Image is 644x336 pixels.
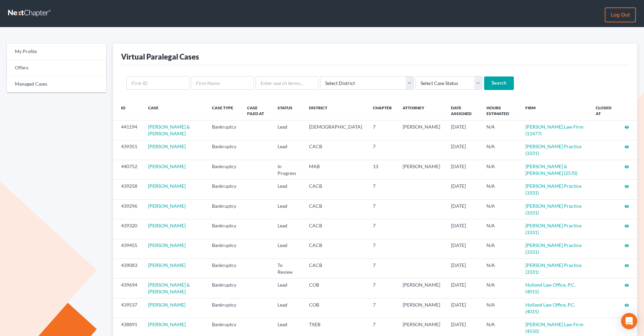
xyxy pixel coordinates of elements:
[113,120,143,140] td: 441194
[148,143,186,149] a: [PERSON_NAME]
[304,259,367,278] td: CACB
[525,321,583,334] a: [PERSON_NAME] Law Firm (4550)
[446,259,481,278] td: [DATE]
[624,125,629,130] i: visibility
[446,298,481,318] td: [DATE]
[484,76,514,90] input: Search
[525,282,575,294] a: Holland Law Office, P.C. (4015)
[304,140,367,160] td: CACB
[605,7,636,22] a: Log out
[446,219,481,239] td: [DATE]
[624,144,629,149] i: visibility
[397,120,446,140] td: [PERSON_NAME]
[121,52,199,62] div: Virtual Paralegal Cases
[624,302,629,308] a: visibility
[624,183,629,189] a: visibility
[272,120,303,140] td: Lead
[481,140,520,160] td: N/A
[624,303,629,308] i: visibility
[397,298,446,318] td: [PERSON_NAME]
[525,242,581,255] a: [PERSON_NAME] Practice (3331)
[7,76,106,92] a: Managed Cases
[7,60,106,76] a: Offers
[272,180,303,199] td: Lead
[304,278,367,298] td: COB
[148,302,186,308] a: [PERSON_NAME]
[148,321,186,327] a: [PERSON_NAME]
[367,239,397,259] td: 7
[207,160,242,180] td: Bankruptcy
[446,160,481,180] td: [DATE]
[624,124,629,130] a: visibility
[367,140,397,160] td: 7
[207,101,242,120] th: Case Type
[148,282,190,294] a: [PERSON_NAME] & [PERSON_NAME]
[272,278,303,298] td: Lead
[148,163,186,169] a: [PERSON_NAME]
[624,164,629,169] i: visibility
[624,204,629,209] i: visibility
[367,259,397,278] td: 7
[624,143,629,149] a: visibility
[481,239,520,259] td: N/A
[113,160,143,180] td: 440752
[113,101,143,120] th: ID
[525,262,581,275] a: [PERSON_NAME] Practice (3331)
[481,259,520,278] td: N/A
[113,180,143,199] td: 439258
[446,278,481,298] td: [DATE]
[481,120,520,140] td: N/A
[397,160,446,180] td: [PERSON_NAME]
[113,298,143,318] td: 439537
[446,120,481,140] td: [DATE]
[525,183,581,196] a: [PERSON_NAME] Practice (3331)
[113,239,143,259] td: 439455
[446,140,481,160] td: [DATE]
[481,160,520,180] td: N/A
[207,298,242,318] td: Bankruptcy
[397,101,446,120] th: Attorney
[525,143,581,156] a: [PERSON_NAME] Practice (3331)
[148,242,186,248] a: [PERSON_NAME]
[207,278,242,298] td: Bankruptcy
[624,243,629,248] i: visibility
[481,199,520,219] td: N/A
[624,282,629,288] a: visibility
[446,180,481,199] td: [DATE]
[481,278,520,298] td: N/A
[272,199,303,219] td: Lead
[590,101,619,120] th: Closed at
[207,140,242,160] td: Bankruptcy
[367,199,397,219] td: 7
[113,199,143,219] td: 439296
[525,223,581,235] a: [PERSON_NAME] Practice (3331)
[624,203,629,209] a: visibility
[207,239,242,259] td: Bankruptcy
[207,219,242,239] td: Bankruptcy
[304,219,367,239] td: CACB
[7,44,106,60] a: My Profile
[148,183,186,189] a: [PERSON_NAME]
[272,298,303,318] td: Lead
[148,262,186,268] a: [PERSON_NAME]
[367,219,397,239] td: 7
[148,203,186,209] a: [PERSON_NAME]
[207,120,242,140] td: Bankruptcy
[272,259,303,278] td: To Review
[525,163,577,176] a: [PERSON_NAME] & [PERSON_NAME] (2570)
[446,239,481,259] td: [DATE]
[304,160,367,180] td: MAB
[367,278,397,298] td: 7
[481,298,520,318] td: N/A
[481,219,520,239] td: N/A
[148,124,190,136] a: [PERSON_NAME] & [PERSON_NAME]
[304,239,367,259] td: CACB
[397,278,446,298] td: [PERSON_NAME]
[367,298,397,318] td: 7
[624,223,629,228] a: visibility
[481,101,520,120] th: Hours Estimated
[525,124,583,136] a: [PERSON_NAME] Law Firm (11477)
[304,101,367,120] th: District
[256,76,318,90] input: Enter search terms...
[624,263,629,268] i: visibility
